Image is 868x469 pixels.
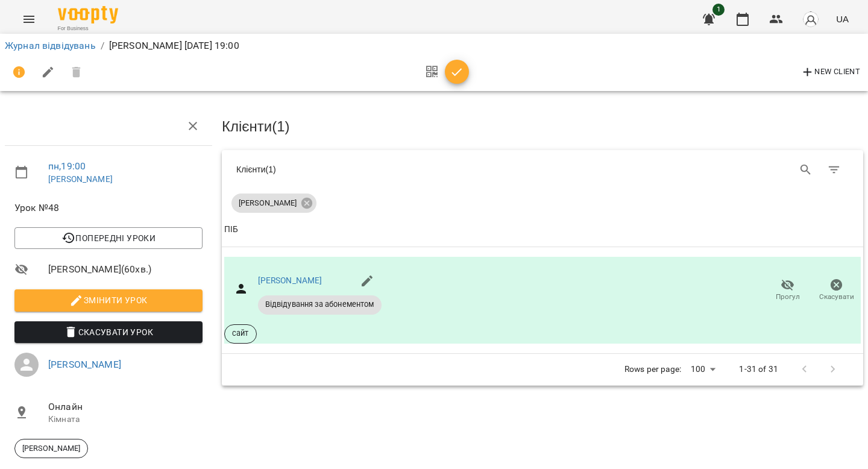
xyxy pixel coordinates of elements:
p: [PERSON_NAME] [DATE] 19:00 [109,39,239,53]
h3: Клієнти ( 1 ) [222,119,863,134]
span: ПІБ [224,222,861,237]
span: Змінити урок [24,293,193,307]
span: 1 [712,4,725,16]
div: 100 [686,360,720,378]
a: Журнал відвідувань [5,40,96,51]
button: Menu [14,5,43,34]
span: Скасувати Урок [24,325,193,339]
span: [PERSON_NAME] [231,198,304,209]
div: ПІБ [224,222,238,237]
span: Онлайн [48,400,203,414]
button: New Client [797,63,863,82]
span: Скасувати [819,292,854,302]
span: Відвідування за абонементом [258,299,382,310]
button: Прогул [763,274,812,307]
span: сайт [225,328,256,339]
span: For Business [58,25,118,33]
img: avatar_s.png [802,11,819,28]
a: [PERSON_NAME] [258,275,322,285]
div: Table Toolbar [222,150,863,189]
img: Voopty Logo [58,6,118,24]
p: Кімната [48,414,203,426]
div: [PERSON_NAME] [14,439,88,458]
li: / [101,39,104,53]
button: Попередні уроки [14,227,203,249]
div: [PERSON_NAME] [231,194,316,213]
button: Змінити урок [14,289,203,311]
button: Скасувати [812,274,861,307]
div: Sort [224,222,238,237]
button: Скасувати Урок [14,321,203,343]
span: [PERSON_NAME] [15,443,87,454]
nav: breadcrumb [5,39,863,53]
span: UA [836,13,849,25]
span: [PERSON_NAME] ( 60 хв. ) [48,262,203,277]
button: Search [791,156,820,184]
span: Попередні уроки [24,231,193,245]
a: пн , 19:00 [48,160,86,172]
p: 1-31 of 31 [739,364,778,376]
button: UA [831,8,854,30]
div: Клієнти ( 1 ) [236,163,533,175]
span: Урок №48 [14,201,203,215]
span: New Client [800,65,860,80]
a: [PERSON_NAME] [48,359,121,370]
span: Прогул [776,292,800,302]
p: Rows per page: [624,364,681,376]
button: Фільтр [820,156,849,184]
a: [PERSON_NAME] [48,174,113,184]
